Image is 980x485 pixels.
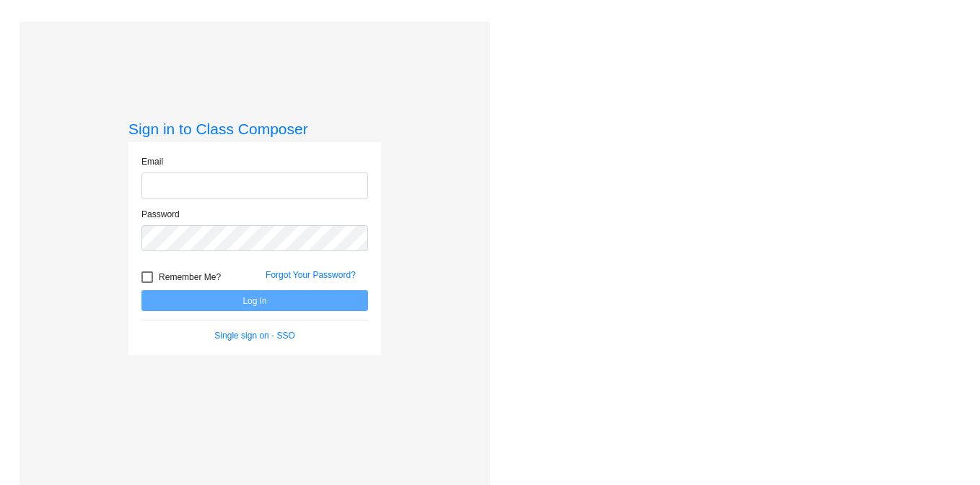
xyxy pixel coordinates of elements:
label: Password [141,208,180,221]
button: Log In [141,290,368,311]
label: Email [141,155,163,168]
span: Remember Me? [159,268,221,286]
h3: Sign in to Class Composer [128,120,381,138]
a: Forgot Your Password? [266,270,356,280]
a: Single sign on - SSO [214,331,294,341]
